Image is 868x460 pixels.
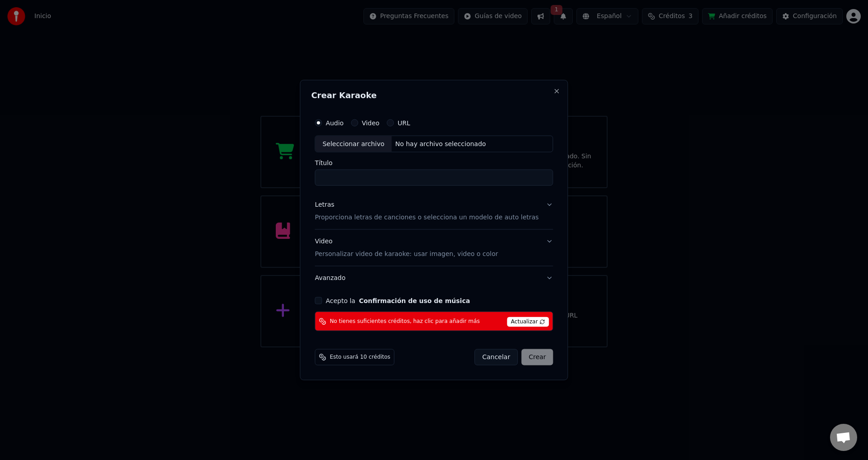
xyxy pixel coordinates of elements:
[315,200,334,209] div: Letras
[325,119,344,126] label: Audio
[330,318,480,325] span: No tienes suficientes créditos, haz clic para añadir más
[359,298,470,304] button: Acepto la
[392,139,490,148] div: No hay archivo seleccionado
[315,160,553,166] label: Título
[397,119,410,126] label: URL
[330,354,390,361] span: Esto usará 10 créditos
[325,298,470,304] label: Acepto la
[315,266,553,290] button: Avanzado
[507,317,549,327] span: Actualizar
[315,193,553,229] button: LetrasProporciona letras de canciones o selecciona un modelo de auto letras
[315,230,553,266] button: VideoPersonalizar video de karaoke: usar imagen, video o color
[475,349,518,365] button: Cancelar
[315,250,498,259] p: Personalizar video de karaoke: usar imagen, video o color
[315,213,538,222] p: Proporciona letras de canciones o selecciona un modelo de auto letras
[315,136,392,152] div: Seleccionar archivo
[315,237,498,259] div: Video
[362,119,379,126] label: Video
[311,91,557,99] h2: Crear Karaoke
